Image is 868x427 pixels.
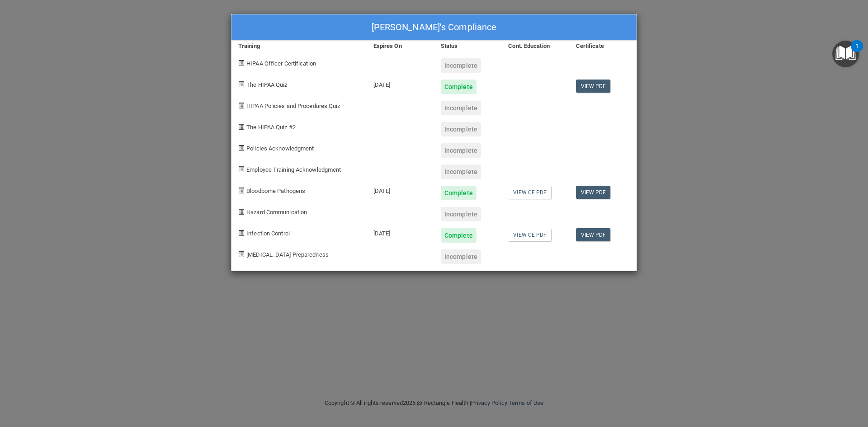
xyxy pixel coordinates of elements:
[441,58,481,73] div: Incomplete
[855,46,859,58] div: 1
[246,145,314,152] span: Policies Acknowledgment
[246,230,290,237] span: Infection Control
[246,124,296,131] span: The HIPAA Quiz #2
[367,73,434,94] div: [DATE]
[246,251,329,258] span: [MEDICAL_DATA] Preparedness
[367,221,434,243] div: [DATE]
[501,41,569,52] div: Cont. Education
[367,41,434,52] div: Expires On
[441,186,476,200] div: Complete
[712,363,857,399] iframe: Drift Widget Chat Controller
[246,209,307,216] span: Hazard Communication
[441,122,481,136] div: Incomplete
[246,103,340,109] span: HIPAA Policies and Procedures Quiz
[441,101,481,115] div: Incomplete
[576,186,611,199] a: View PDF
[246,188,305,194] span: Bloodborne Pathogens
[441,80,476,94] div: Complete
[231,14,637,41] div: [PERSON_NAME]'s Compliance
[246,60,316,67] span: HIPAA Officer Certification
[434,41,501,52] div: Status
[508,186,551,199] a: View CE PDF
[246,81,287,88] span: The HIPAA Quiz
[832,41,859,67] button: Open Resource Center, 1 new notification
[441,164,481,179] div: Incomplete
[576,80,611,93] a: View PDF
[231,41,367,52] div: Training
[441,143,481,158] div: Incomplete
[367,179,434,200] div: [DATE]
[576,228,611,241] a: View PDF
[246,166,341,173] span: Employee Training Acknowledgment
[441,207,481,221] div: Incomplete
[441,249,481,264] div: Incomplete
[508,228,551,241] a: View CE PDF
[569,41,637,52] div: Certificate
[441,228,476,243] div: Complete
